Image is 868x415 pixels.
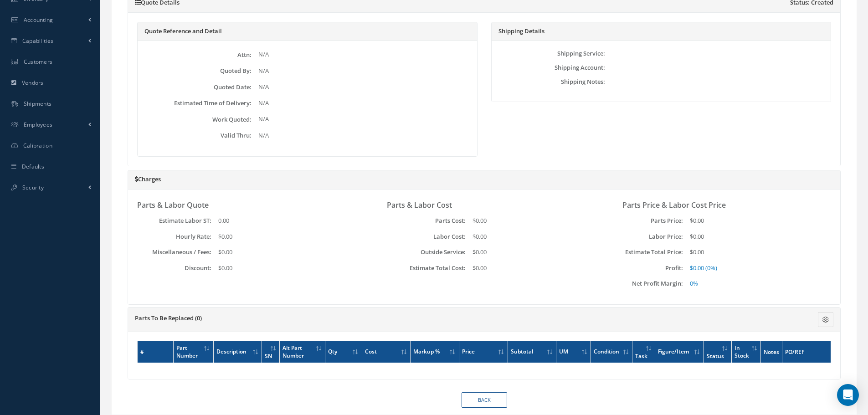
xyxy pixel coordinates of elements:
span: Accounting [24,16,53,24]
label: Net Profit Margin: [609,280,683,287]
h3: Parts Price & Labor Cost Price [622,201,817,210]
label: Parts Price: [609,217,683,224]
div: $0.00 [211,264,341,273]
th: Figure/Item [655,341,704,363]
span: Defaults [22,163,44,170]
span: Employees [24,121,53,128]
div: $0.00 [211,248,341,257]
label: Profit: [609,265,683,272]
h5: Parts To Be Replaced (0) [135,315,715,322]
div: $0.00 [683,216,812,225]
label: Work Quoted: [140,116,252,123]
div: N/A [252,99,475,108]
a: Charges [135,175,161,183]
th: Notes [761,341,782,363]
span: Calibration [23,142,52,149]
div: $0.00 [683,232,812,241]
div: N/A [252,67,475,76]
div: $0.00 [466,232,595,241]
label: Attn: [140,51,252,58]
th: Subtotal [508,341,556,363]
label: Outside Service: [373,249,466,256]
h5: Shipping Details [498,28,824,35]
span: Security [22,184,44,191]
label: Estimate Total Price: [609,249,683,256]
label: Estimate Labor ST: [137,217,211,224]
label: Hourly Rate: [137,233,211,240]
div: N/A [252,82,475,92]
div: $0.00 [466,248,595,257]
label: Discount: [137,265,211,272]
div: $0.00 [466,264,595,273]
div: N/A [252,50,475,59]
label: Labor Cost: [373,233,466,240]
div: Open Intercom Messenger [837,384,859,406]
label: Miscellaneous / Fees: [137,249,211,256]
span: 0% [690,279,698,287]
div: $0.00 [683,248,812,257]
span: Capabilities [22,37,54,45]
th: Price [459,341,508,363]
span: Vendors [22,79,44,87]
div: N/A [252,131,475,140]
div: N/A [252,115,475,124]
th: SN [262,341,280,363]
label: Estimated Time of Delivery: [140,100,252,107]
div: $0.00 [211,232,341,241]
label: Estimate Total Cost: [373,265,466,272]
th: Qty [325,341,362,363]
label: Shipping Account: [494,64,606,71]
th: UM [556,341,591,363]
th: PO/REF [782,341,831,363]
span: $0.00 (0%) [690,264,717,272]
th: # [138,341,174,363]
div: $0.00 [466,216,595,225]
th: In Stock [731,341,761,363]
th: Condition [591,341,632,363]
h3: Parts & Labor Quote [137,201,360,210]
label: Shipping Notes: [494,78,606,85]
label: Quoted By: [140,67,252,74]
th: Part Number [174,341,214,363]
th: Alt Part Number [280,341,325,363]
a: Back [462,392,507,408]
div: 0.00 [211,216,341,225]
span: Customers [24,58,53,66]
th: Description [213,341,262,363]
th: Task [632,341,655,363]
h3: Parts & Labor Cost [387,201,582,210]
label: Parts Cost: [373,217,466,224]
th: Markup % [411,341,459,363]
th: Cost [362,341,411,363]
label: Shipping Service: [494,50,606,57]
span: Shipments [24,100,52,108]
label: Labor Price: [609,233,683,240]
th: Status [704,341,731,363]
label: Quoted Date: [140,84,252,91]
h5: Quote Reference and Detail [144,28,470,35]
label: Valid Thru: [140,132,252,139]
